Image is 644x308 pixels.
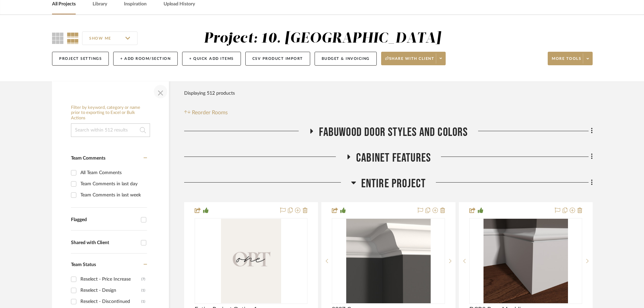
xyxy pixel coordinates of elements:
div: Reselect - Price Increase [80,274,141,285]
span: Entire Project [361,176,426,191]
button: CSV Product Import [245,52,310,66]
div: Reselect - Design [80,285,141,296]
div: (1) [141,285,145,296]
button: Reorder Rooms [184,109,228,117]
div: Reselect - Discontinued [80,296,141,307]
button: + Quick Add Items [182,52,241,66]
div: Flagged [71,217,138,223]
div: (1) [141,296,145,307]
button: More tools [548,52,593,65]
div: Team Comments in last day [80,179,145,189]
div: Shared with Client [71,240,138,246]
button: Budget & Invoicing [315,52,377,66]
button: + Add Room/Section [113,52,178,66]
div: Displaying 512 products [184,87,235,100]
div: All Team Comments [80,167,145,178]
span: More tools [552,56,581,66]
button: Share with client [381,52,446,65]
span: Team Comments [71,156,105,161]
div: 0 [332,218,444,304]
img: DCB8 Base Moulding [484,219,568,303]
div: (7) [141,274,145,285]
span: Cabinet Features [356,151,431,165]
img: Entire Project Option 1 [221,219,281,303]
div: Project: 10. [GEOGRAPHIC_DATA] [204,31,441,46]
span: Reorder Rooms [192,109,228,117]
input: Search within 512 results [71,123,150,137]
div: Team Comments in last week [80,190,145,200]
button: Close [154,85,167,98]
span: Share with client [385,56,435,66]
button: Project Settings [52,52,109,66]
span: FABUWOOD DOOR STYLES AND COLORS [319,125,468,140]
img: 8027 Crown [346,219,430,303]
h6: Filter by keyword, category or name prior to exporting to Excel or Bulk Actions [71,105,150,121]
span: Team Status [71,262,96,267]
